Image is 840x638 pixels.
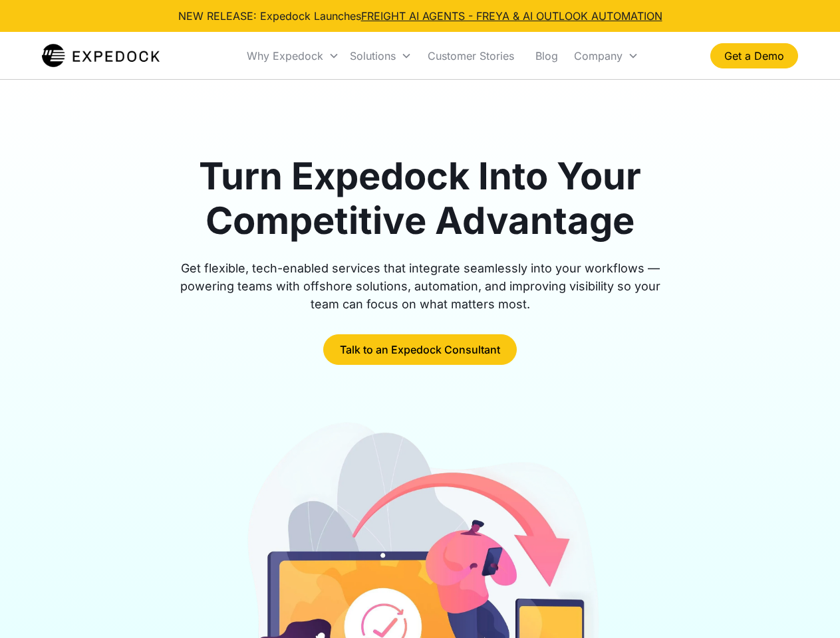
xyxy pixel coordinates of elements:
[178,8,662,24] div: NEW RELEASE: Expedock Launches
[525,33,569,78] a: Blog
[241,33,345,78] div: Why Expedock
[773,574,840,638] iframe: Chat Widget
[42,43,160,69] img: Expedock Logo
[42,43,160,69] a: home
[165,259,676,313] div: Get flexible, tech-enabled services that integrate seamlessly into your workflows — powering team...
[361,9,662,23] a: FREIGHT AI AGENTS - FREYA & AI OUTLOOK AUTOMATION
[710,43,798,68] a: Get a Demo
[417,33,525,78] a: Customer Stories
[323,334,517,365] a: Talk to an Expedock Consultant
[247,49,323,62] div: Why Expedock
[574,49,623,62] div: Company
[569,33,644,78] div: Company
[165,154,676,243] h1: Turn Expedock Into Your Competitive Advantage
[350,49,396,62] div: Solutions
[345,33,417,78] div: Solutions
